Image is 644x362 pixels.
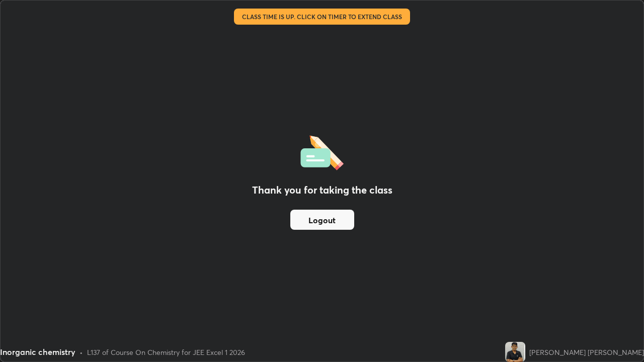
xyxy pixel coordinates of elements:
img: offlineFeedback.1438e8b3.svg [300,132,344,170]
h2: Thank you for taking the class [252,183,392,198]
img: 92fd1ea14f5f4a1785496d022c14c22f.png [505,342,525,362]
div: • [79,347,83,357]
div: L137 of Course On Chemistry for JEE Excel 1 2026 [87,347,245,357]
div: [PERSON_NAME] [PERSON_NAME] [529,347,644,357]
button: Logout [290,210,354,230]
